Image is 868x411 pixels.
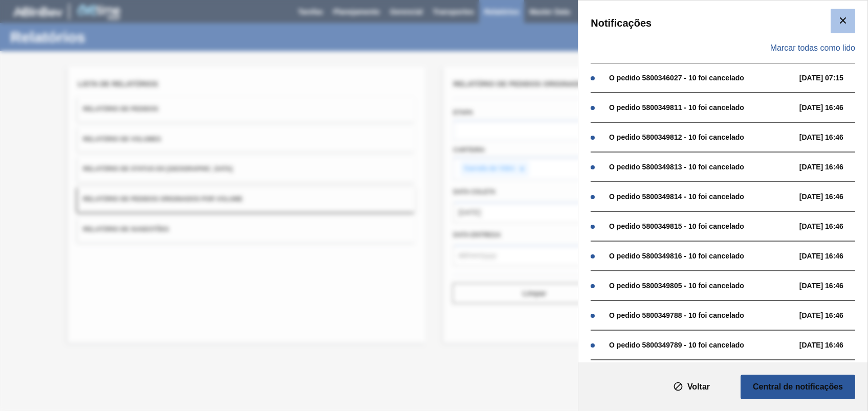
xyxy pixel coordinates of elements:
div: O pedido 5800349816 - 10 foi cancelado [609,252,794,260]
span: [DATE] 16:46 [799,222,865,230]
span: [DATE] 16:46 [799,103,865,112]
span: [DATE] 16:46 [799,163,865,171]
div: O pedido 5800349813 - 10 foi cancelado [609,163,794,171]
span: [DATE] 16:46 [799,252,865,260]
span: [DATE] 16:46 [799,282,865,290]
span: [DATE] 16:46 [799,341,865,349]
span: [DATE] 16:46 [799,311,865,319]
div: O pedido 5800349815 - 10 foi cancelado [609,222,794,230]
div: O pedido 5800349812 - 10 foi cancelado [609,133,794,141]
div: O pedido 5800349788 - 10 foi cancelado [609,311,794,319]
span: Marcar todas como lido [770,44,855,53]
span: [DATE] 07:15 [799,74,865,82]
div: O pedido 5800349814 - 10 foi cancelado [609,192,794,201]
div: O pedido 5800349805 - 10 foi cancelado [609,282,794,290]
div: O pedido 5800349811 - 10 foi cancelado [609,103,794,112]
div: O pedido 5800349789 - 10 foi cancelado [609,341,794,349]
span: [DATE] 16:46 [799,133,865,141]
div: O pedido 5800346027 - 10 foi cancelado [609,74,794,82]
span: [DATE] 16:46 [799,192,865,201]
